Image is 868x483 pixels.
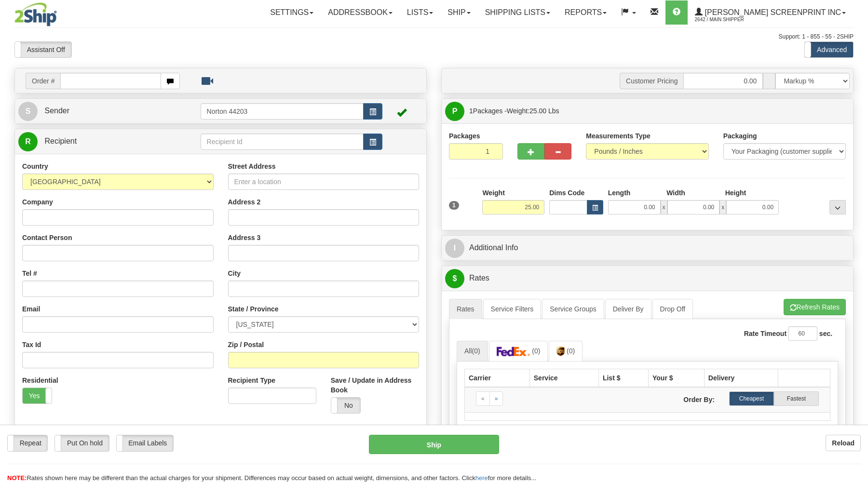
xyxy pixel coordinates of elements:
span: Lbs [548,107,559,115]
label: Cheapest [729,391,774,406]
a: $Rates [445,268,850,288]
div: ... [829,200,846,215]
a: Shipping lists [478,0,557,25]
img: UPS [556,347,565,356]
button: Refresh Rates [784,299,846,315]
a: Drop Off [652,299,693,319]
label: Weight [482,188,504,198]
label: Residential [22,376,58,385]
label: sec. [819,329,832,338]
label: Country [22,161,48,171]
label: Save / Update in Address Book [331,376,419,395]
span: x [719,200,726,215]
label: Tel # [22,268,37,278]
input: Sender Id [201,103,364,120]
span: (0) [532,347,540,355]
span: R [18,132,38,151]
span: 1 [469,107,473,115]
img: FedEx Express® [497,347,530,356]
a: IAdditional Info [445,238,850,258]
label: Recipient Type [228,376,276,385]
a: Service Filters [483,299,542,319]
label: Height [725,188,746,198]
iframe: chat widget [846,192,867,291]
span: x [661,200,667,215]
label: Address 2 [228,197,261,207]
label: Company [22,197,53,207]
span: 1 [449,201,459,210]
label: Packaging [723,131,757,141]
label: No [331,398,360,413]
a: All [457,341,488,361]
a: Addressbook [321,0,400,25]
label: Order By: [648,391,722,404]
label: Measurements Type [586,131,651,141]
label: Assistant Off [15,42,71,57]
a: Previous [476,391,490,406]
label: Zip / Postal [228,340,264,349]
label: Advanced [805,42,853,57]
label: Address 3 [228,233,261,242]
label: Rate Timeout [744,329,787,338]
a: R Recipient [18,132,180,151]
label: Street Address [228,161,276,171]
label: Packages [449,131,480,141]
span: Packages - [469,101,559,121]
span: (0) [567,347,575,355]
a: [PERSON_NAME] Screenprint Inc 2642 / Main Shipper [688,0,853,25]
label: Email Labels [117,435,174,451]
span: $ [445,269,464,288]
span: [PERSON_NAME] Screenprint Inc [703,8,841,16]
span: 25.00 [529,107,546,115]
a: Rates [449,299,482,319]
a: Lists [400,0,440,25]
label: Put On hold [55,435,108,451]
a: Settings [263,0,321,25]
span: NOTE: [7,474,27,482]
label: Contact Person [22,233,72,242]
span: S [18,102,38,121]
span: 2642 / Main Shipper [695,15,767,25]
a: here [475,474,488,482]
th: Your $ [649,369,705,387]
a: P 1Packages -Weight:25.00 Lbs [445,101,850,121]
th: Carrier [465,369,530,387]
div: Support: 1 - 855 - 55 - 2SHIP [14,33,854,41]
span: Weight: [507,107,559,115]
button: Reload [826,435,861,451]
a: Ship [440,0,477,25]
span: « [481,395,485,402]
label: Repeat [8,435,47,451]
th: List $ [598,369,648,387]
input: Recipient Id [201,134,364,150]
a: Reports [557,0,614,25]
label: State / Province [228,304,279,314]
span: Customer Pricing [620,73,683,89]
label: Length [608,188,631,198]
span: P [445,102,464,121]
span: Recipient [44,137,77,145]
button: Ship [369,435,499,454]
th: Service [529,369,598,387]
span: (0) [472,347,480,355]
label: Yes [23,388,52,403]
b: Reload [832,439,854,447]
span: Order # [26,73,60,89]
span: I [445,239,464,258]
th: Delivery [704,369,778,387]
label: Width [666,188,685,198]
label: City [228,268,241,278]
label: Tax Id [22,340,41,349]
a: Next [489,391,503,406]
a: S Sender [18,101,201,121]
span: Sender [44,107,69,115]
label: Dims Code [549,188,584,198]
label: Email [22,304,40,314]
img: logo2642.jpg [14,2,57,27]
a: Service Groups [542,299,604,319]
input: Enter a location [228,174,420,190]
label: Fastest [774,391,819,406]
a: Deliver By [605,299,651,319]
span: » [495,395,498,402]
